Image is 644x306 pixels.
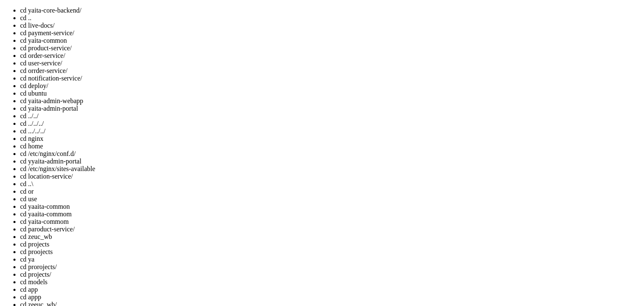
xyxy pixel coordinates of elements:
[20,14,641,22] li: cd ..
[20,173,641,180] li: cd location-service/
[20,7,641,14] li: cd yaita-core-backend/
[20,165,641,173] li: cd /etc/nginx/sites-available
[20,233,641,241] li: cd zeuc_wb
[20,44,641,52] li: cd product-service/
[3,96,535,103] x-row: _/m/'
[20,210,641,218] li: cd yaaita-commom
[20,271,641,278] li: cd projects/
[20,278,641,286] li: cd models
[3,18,535,25] x-row: Version 2023.9.20250929:
[20,195,641,203] li: cd use
[3,75,535,82] x-row: ~~~ /
[20,188,641,195] li: cd or
[20,286,641,293] li: cd app
[3,53,535,60] x-row: ~~ \###|
[120,110,123,117] div: (33, 15)
[20,67,641,75] li: cd orrder-service/
[3,39,535,46] x-row: ~\_ ####_ Amazon Linux 2023
[20,248,641,256] li: cd proojects
[20,135,641,143] li: cd nginx
[20,29,641,37] li: cd payment-service/
[3,46,535,53] x-row: ~~ \_#####\
[20,180,641,188] li: cd ..\
[3,103,535,110] x-row: Last login: [DATE] from [TECHNICAL_ID]
[20,75,641,82] li: cd notification-service/
[20,226,641,233] li: cd paroduct-service/
[20,127,641,135] li: cd .../../../
[3,25,535,32] x-row: Run "/usr/bin/dnf check-release-update" for full release and version update info
[3,10,535,18] x-row: A newer release of "Amazon Linux" is available.
[20,37,641,44] li: cd yaita-common
[20,241,641,248] li: cd projects
[20,22,641,29] li: cd live-docs/
[20,90,641,97] li: cd ubuntu
[3,60,535,67] x-row: ~~ \#/ ___ [URL][DOMAIN_NAME]
[3,82,535,89] x-row: ~~._. _/
[20,218,641,226] li: cd yaita-commom
[20,60,641,67] li: cd user-service/
[20,263,641,271] li: cd prorojects/
[20,52,641,60] li: cd order-service/
[20,112,641,120] li: cd ../../
[20,158,641,165] li: cd yyaita-admin-portal
[20,293,641,301] li: cd appp
[20,256,641,263] li: cd ya
[3,32,535,39] x-row: , #_
[20,143,641,150] li: cd home
[3,110,535,117] x-row: [ec2-user@ip-172-31-17-33 ~]$ cd
[3,67,535,75] x-row: ~~ V~' '->
[3,89,535,96] x-row: _/ _/
[20,150,641,158] li: cd /etc/nginx/conf.d/
[20,97,641,105] li: cd yaita-admin-webapp
[20,120,641,127] li: cd ../../../
[20,203,641,210] li: cd yaaita-common
[20,82,641,90] li: cd deploy/
[20,105,641,112] li: cd yaita-admin-portal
